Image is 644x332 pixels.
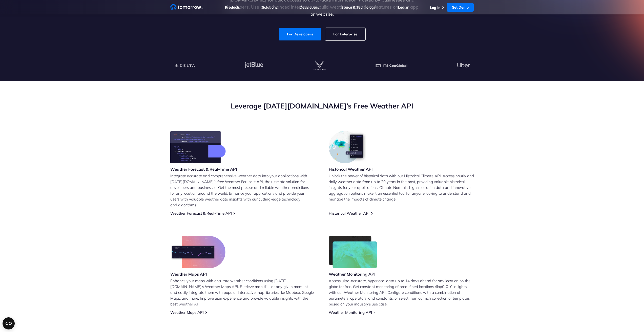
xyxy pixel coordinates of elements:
[170,101,474,111] h2: Leverage [DATE][DOMAIN_NAME]’s Free Weather API
[170,4,203,11] a: Home link
[341,5,376,10] a: Space & Technology
[329,310,372,315] a: Weather Monitoring API
[170,278,316,307] p: Enhance your maps with accurate weather conditions using [DATE][DOMAIN_NAME]’s Weather Maps API. ...
[262,5,277,10] a: Solutions
[329,166,373,172] h3: Historical Weather API
[3,317,15,329] button: Open CMP widget
[430,5,440,10] a: Log In
[170,211,232,216] a: Weather Forecast & Real-Time API
[329,278,474,307] p: Access ultra-accurate, hyperlocal data up to 14 days ahead for any location on the globe for free...
[170,166,237,172] h3: Weather Forecast & Real-Time API
[170,310,204,315] a: Weather Maps API
[170,173,316,208] p: Integrate accurate and comprehensive weather data into your applications with [DATE][DOMAIN_NAME]...
[398,5,408,10] a: Learn
[225,5,240,10] a: Products
[329,173,474,202] p: Unlock the power of historical data with our Historical Climate API. Access hourly and daily weat...
[447,3,474,12] a: Get Demo
[329,211,369,216] a: Historical Weather API
[329,271,377,277] h3: Weather Monitoring API
[325,28,365,40] a: For Enterprise
[170,271,225,277] h3: Weather Maps API
[300,5,319,10] a: Developers
[279,28,321,40] a: For Developers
